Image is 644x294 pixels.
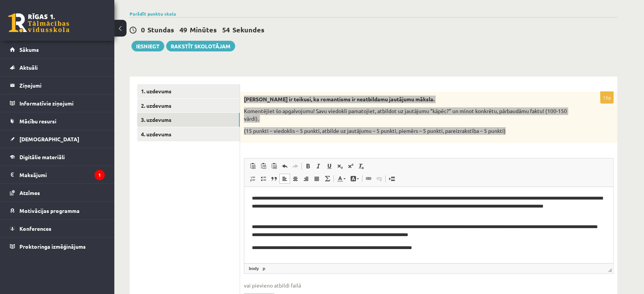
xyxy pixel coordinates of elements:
[10,220,105,237] a: Konferences
[10,184,105,201] a: Atzīmes
[232,25,264,34] span: Sekundes
[19,166,105,184] legend: Maksājumi
[10,166,105,184] a: Maksājumi1
[166,41,235,51] a: Rakstīt skolotājam
[222,25,230,34] span: 54
[335,161,345,171] a: Apakšraksts
[301,174,311,184] a: Izlīdzināt pa labi
[311,174,322,184] a: Izlīdzināt malas
[247,174,258,184] a: Ievietot/noņemt numurētu sarakstu
[322,174,333,184] a: Math
[137,99,240,113] a: 2. uzdevums
[258,161,269,171] a: Ievietot kā vienkāršu tekstu (vadīšanas taustiņš+pārslēgšanas taustiņš+V)
[8,13,69,32] a: Rīgas 1. Tālmācības vidusskola
[137,127,240,141] a: 4. uzdevums
[269,174,279,184] a: Bloka citāts
[244,187,613,263] iframe: Bagātinātā teksta redaktors, wiswyg-editor-user-answer-47024819472380
[19,153,65,160] span: Digitālie materiāli
[356,161,367,171] a: Noņemt stilus
[147,25,174,34] span: Stundas
[386,174,397,184] a: Ievietot lapas pārtraukumu drukai
[324,161,335,171] a: Pasvītrojums (vadīšanas taustiņš+U)
[95,170,105,180] i: 1
[374,174,384,184] a: Atsaistīt
[10,77,105,94] a: Ziņojumi
[10,112,105,130] a: Mācību resursi
[19,94,105,112] legend: Informatīvie ziņojumi
[19,207,80,214] span: Motivācijas programma
[290,174,301,184] a: Centrēti
[19,136,79,142] span: [DEMOGRAPHIC_DATA]
[290,161,301,171] a: Atkārtot (vadīšanas taustiņš+Y)
[244,281,614,289] span: vai pievieno atbildi failā
[269,161,279,171] a: Ievietot no Worda
[10,94,105,112] a: Informatīvie ziņojumi
[130,11,176,17] a: Parādīt punktu skalu
[19,118,56,125] span: Mācību resursi
[19,189,40,196] span: Atzīmes
[279,174,290,184] a: Izlīdzināt pa kreisi
[19,225,51,232] span: Konferences
[608,268,612,272] span: Mērogot
[19,46,39,53] span: Sākums
[345,161,356,171] a: Augšraksts
[600,91,614,104] p: 15p
[244,96,434,102] strong: [PERSON_NAME] ir teikusi, ka romantisms ir neatbildamu jautājumu māksla.
[244,127,575,135] p: (15 punkti – viedoklis – 5 punkti, atbilde uz jautājumu – 5 punkti, piemērs – 5 punkti, pareizrak...
[19,77,105,94] legend: Ziņojumi
[19,64,38,71] span: Aktuāli
[179,25,187,34] span: 49
[137,84,240,98] a: 1. uzdevums
[10,202,105,219] a: Motivācijas programma
[10,148,105,166] a: Digitālie materiāli
[335,174,348,184] a: Teksta krāsa
[10,130,105,148] a: [DEMOGRAPHIC_DATA]
[190,25,217,34] span: Minūtes
[131,41,164,51] button: Iesniegt
[10,41,105,58] a: Sākums
[141,25,145,34] span: 0
[261,265,267,272] a: p elements
[10,238,105,255] a: Proktoringa izmēģinājums
[10,59,105,76] a: Aktuāli
[258,174,269,184] a: Ievietot/noņemt sarakstu ar aizzīmēm
[313,161,324,171] a: Slīpraksts (vadīšanas taustiņš+I)
[244,107,575,122] p: Komentējiet šo apgalvojumu! Savu viedokli pamatojiet, atbildot uz jautājumu “kāpēc?” un minot kon...
[247,161,258,171] a: Ielīmēt (vadīšanas taustiņš+V)
[247,265,260,272] a: body elements
[19,243,86,250] span: Proktoringa izmēģinājums
[363,174,374,184] a: Saite (vadīšanas taustiņš+K)
[137,113,240,127] a: 3. uzdevums
[303,161,313,171] a: Treknraksts (vadīšanas taustiņš+B)
[279,161,290,171] a: Atcelt (vadīšanas taustiņš+Z)
[348,174,361,184] a: Fona krāsa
